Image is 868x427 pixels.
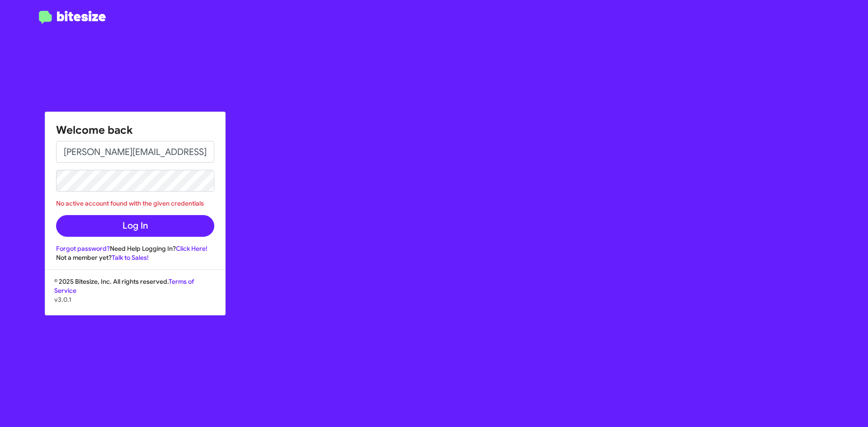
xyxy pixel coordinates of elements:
div: Need Help Logging In? [56,244,214,253]
input: Email address [56,141,214,163]
div: © 2025 Bitesize, Inc. All rights reserved. [45,277,225,315]
a: Click Here! [176,244,208,253]
h1: Welcome back [56,123,214,137]
p: v3.0.1 [54,295,216,304]
div: No active account found with the given credentials [56,199,214,208]
button: Log In [56,215,214,237]
a: Talk to Sales! [112,253,149,262]
a: Forgot password? [56,244,110,253]
div: Not a member yet? [56,253,214,262]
